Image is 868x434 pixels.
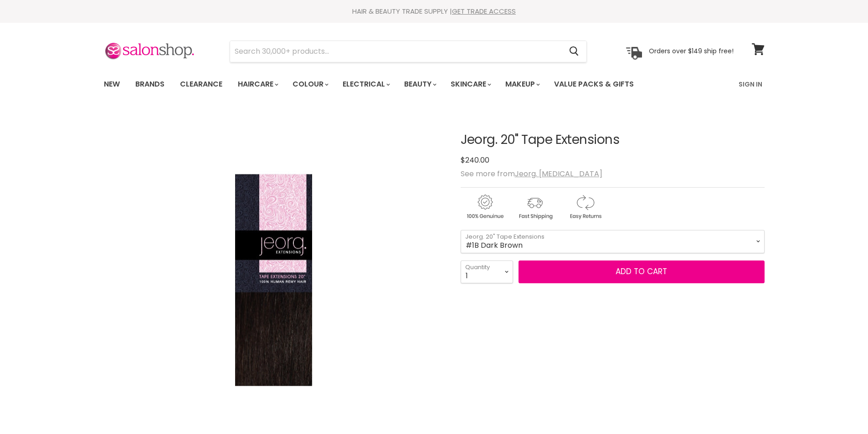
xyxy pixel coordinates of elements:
img: returns.gif [561,193,609,221]
div: HAIR & BEAUTY TRADE SUPPLY | [92,7,776,16]
img: genuine.gif [461,193,509,221]
button: Add to cart [519,260,765,283]
a: Skincare [444,75,497,94]
select: Quantity [461,260,513,283]
span: $240.00 [461,155,489,165]
p: Orders over $149 ship free! [649,47,734,55]
h1: Jeorg. 20" Tape Extensions [461,133,765,147]
form: Product [230,41,587,62]
span: See more from [461,168,602,179]
a: Brands [128,75,171,94]
nav: Main [92,71,776,97]
a: Haircare [231,75,284,94]
a: Makeup [498,75,545,94]
img: Jeorg. 20" Tape Extensions [194,160,354,400]
button: Search [562,41,586,62]
a: Value Packs & Gifts [547,75,641,94]
span: Add to cart [616,266,667,277]
input: Search [230,41,562,62]
a: GET TRADE ACCESS [452,6,516,16]
a: Jeorg. [MEDICAL_DATA] [515,168,602,179]
a: Beauty [397,75,442,94]
ul: Main menu [97,71,687,97]
a: Clearance [173,75,229,94]
a: Electrical [336,75,395,94]
img: shipping.gif [511,193,559,221]
a: Sign In [733,75,768,94]
a: Colour [286,75,334,94]
a: New [97,75,127,94]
